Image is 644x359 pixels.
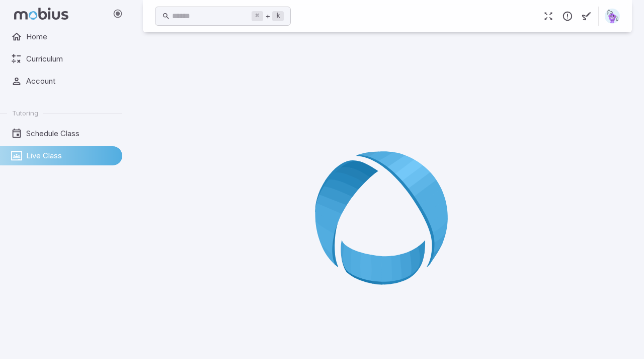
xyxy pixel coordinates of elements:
button: Fullscreen Game [539,7,558,26]
button: Start Drawing on Questions [577,7,596,26]
button: Report an Issue [558,7,577,26]
div: + [252,10,284,22]
span: Account [26,76,115,87]
span: Live Class [26,150,115,161]
kbd: k [272,11,284,21]
span: Schedule Class [26,128,115,139]
span: Home [26,31,115,42]
span: Curriculum [26,53,115,65]
img: pentagon.svg [605,9,620,24]
kbd: ⌘ [252,11,263,21]
span: Tutoring [12,108,38,117]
